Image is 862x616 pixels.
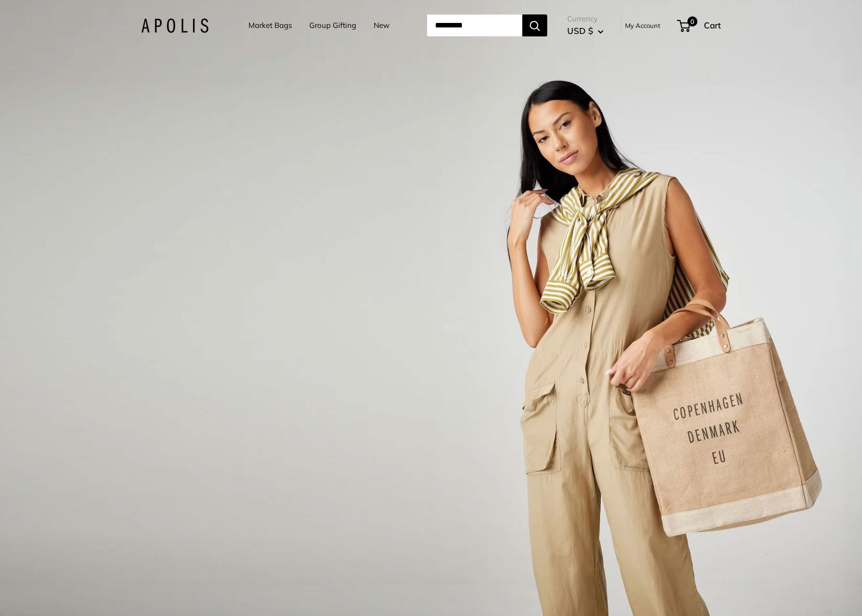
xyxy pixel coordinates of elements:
img: Apolis [141,18,209,33]
span: Currency [567,12,604,26]
button: Search [522,14,547,36]
a: Group Gifting [309,18,356,32]
a: Market Bags [248,18,292,32]
span: Cart [704,20,721,30]
button: USD $ [567,23,604,39]
a: 0 Cart [678,17,721,33]
a: My Account [625,19,660,31]
span: 0 [687,16,697,26]
input: Search... [427,14,522,36]
a: New [374,18,390,32]
span: USD $ [567,25,593,36]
